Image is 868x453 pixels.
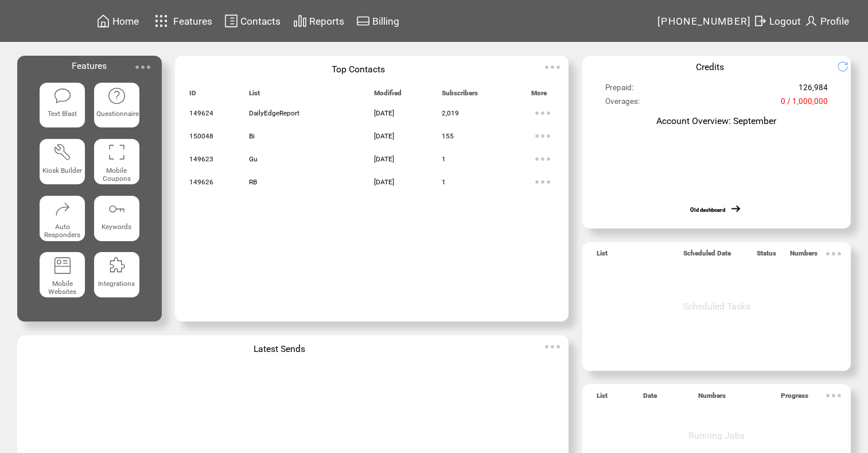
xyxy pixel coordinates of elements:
[355,12,401,30] a: Billing
[822,242,845,265] img: ellypsis.svg
[757,249,776,262] span: Status
[690,207,725,213] a: Old dashboard
[605,97,640,111] span: Overages:
[837,61,857,72] img: refresh.png
[40,139,85,187] a: Kiosk Builder
[102,223,131,231] span: Keywords
[605,83,633,97] span: Prepaid:
[820,16,849,27] span: Profile
[799,83,828,97] span: 126,984
[94,83,139,130] a: Questionnaire
[173,16,212,27] span: Features
[442,132,454,140] span: 155
[189,89,196,102] span: ID
[249,109,299,117] span: DailyEdgeReport
[683,301,750,312] span: Scheduled Tasks
[72,60,107,71] span: Features
[309,16,344,27] span: Reports
[94,252,139,300] a: Integrations
[374,132,394,140] span: [DATE]
[53,200,72,218] img: auto-responders.svg
[356,14,370,28] img: creidtcard.svg
[48,110,77,118] span: Text Blast
[803,12,851,30] a: Profile
[95,12,141,30] a: Home
[131,56,154,79] img: ellypsis.svg
[48,280,76,296] span: Mobile Websites
[189,132,213,140] span: 150048
[753,14,767,28] img: exit.svg
[698,392,726,405] span: Numbers
[442,89,478,102] span: Subscribers
[42,167,82,175] span: Kiosk Builder
[96,110,139,118] span: Questionnaire
[107,200,126,218] img: keywords.svg
[249,155,258,163] span: Gu
[249,89,260,102] span: List
[752,12,803,30] a: Logout
[293,14,307,28] img: chart.svg
[44,223,80,239] span: Auto Responders
[249,132,255,140] span: Bi
[224,14,238,28] img: contacts.svg
[822,384,845,407] img: ellypsis.svg
[249,178,257,186] span: RB
[374,109,394,117] span: [DATE]
[53,143,72,161] img: tool%201.svg
[332,64,385,75] span: Top Contacts
[442,155,446,163] span: 1
[40,252,85,300] a: Mobile Websites
[96,14,110,28] img: home.svg
[541,335,564,358] img: ellypsis.svg
[541,56,564,79] img: ellypsis.svg
[769,16,801,27] span: Logout
[291,12,346,30] a: Reports
[442,178,446,186] span: 1
[531,125,554,148] img: ellypsis.svg
[531,171,554,193] img: ellypsis.svg
[107,87,126,105] img: questionnaire.svg
[597,249,608,262] span: List
[40,196,85,243] a: Auto Responders
[597,392,608,405] span: List
[150,10,215,32] a: Features
[683,249,731,262] span: Scheduled Date
[53,87,72,105] img: text-blast.svg
[103,167,131,183] span: Mobile Coupons
[189,109,213,117] span: 149624
[372,16,399,27] span: Billing
[240,16,281,27] span: Contacts
[53,256,72,274] img: mobile-websites.svg
[223,12,282,30] a: Contacts
[804,14,818,28] img: profile.svg
[374,178,394,186] span: [DATE]
[151,11,172,30] img: features.svg
[98,280,135,288] span: Integrations
[189,155,213,163] span: 149623
[189,178,213,186] span: 149626
[781,97,828,111] span: 0 / 1,000,000
[656,115,776,126] span: Account Overview: September
[107,256,126,274] img: integrations.svg
[94,139,139,187] a: Mobile Coupons
[643,392,657,405] span: Date
[696,61,724,72] span: Credits
[374,89,402,102] span: Modified
[40,83,85,130] a: Text Blast
[107,143,126,161] img: coupons.svg
[781,392,808,405] span: Progress
[254,343,305,354] span: Latest Sends
[531,148,554,171] img: ellypsis.svg
[790,249,818,262] span: Numbers
[374,155,394,163] span: [DATE]
[657,16,752,27] span: [PHONE_NUMBER]
[531,89,547,102] span: More
[688,430,745,441] span: Running Jobs
[112,16,139,27] span: Home
[531,102,554,125] img: ellypsis.svg
[94,196,139,243] a: Keywords
[442,109,459,117] span: 2,019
